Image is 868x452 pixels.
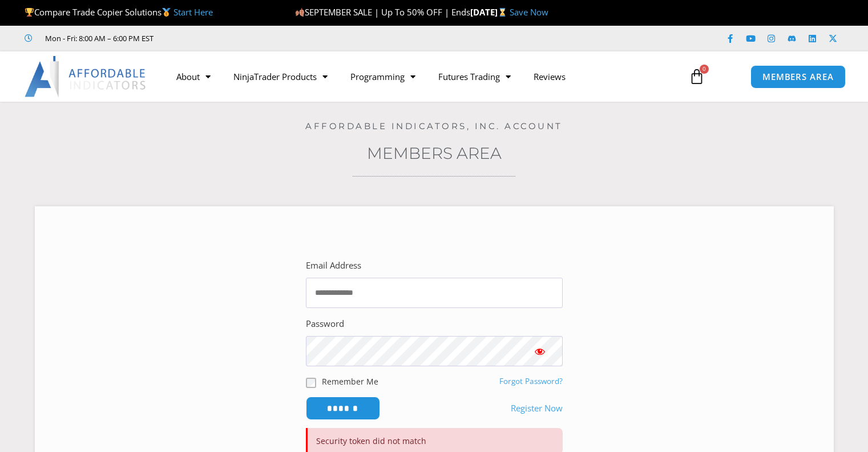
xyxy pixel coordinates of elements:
img: 🏆 [25,8,34,17]
span: Mon - Fri: 8:00 AM – 6:00 PM EST [42,31,154,45]
img: ⌛ [498,8,507,17]
a: Members Area [367,143,502,163]
a: Affordable Indicators, Inc. Account [305,121,563,131]
img: 🍂 [296,8,304,17]
iframe: Customer reviews powered by Trustpilot [169,33,341,44]
a: MEMBERS AREA [750,65,846,89]
label: Password [306,316,344,332]
a: NinjaTrader Products [222,63,339,90]
a: Programming [339,63,427,90]
label: Email Address [306,258,361,274]
strong: [DATE] [470,6,510,18]
span: SEPTEMBER SALE | Up To 50% OFF | Ends [295,6,470,18]
span: MEMBERS AREA [762,73,834,81]
a: Register Now [511,401,563,417]
nav: Menu [165,63,677,90]
a: Start Here [173,6,213,18]
a: Forgot Password? [499,376,563,386]
button: Show password [517,336,563,366]
a: Reviews [522,63,577,90]
a: Futures Trading [427,63,522,90]
a: About [165,63,222,90]
a: 0 [672,60,722,93]
span: Compare Trade Copier Solutions [25,6,213,18]
img: 🥇 [162,8,171,17]
label: Remember Me [322,375,378,387]
span: 0 [700,65,709,74]
a: Save Now [510,6,548,18]
img: LogoAI | Affordable Indicators – NinjaTrader [25,56,147,97]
